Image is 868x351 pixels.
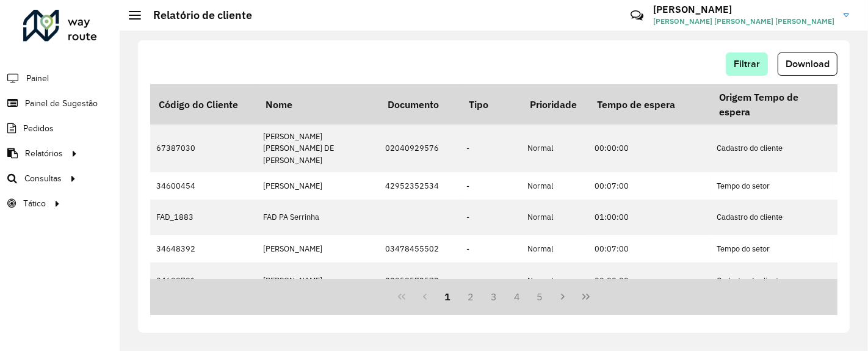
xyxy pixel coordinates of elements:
span: Download [786,59,830,69]
td: 00:00:00 [588,262,711,298]
span: Painel [26,72,49,85]
td: 00:00:00 [588,125,711,172]
span: Tático [23,197,46,210]
span: Pedidos [23,122,54,135]
td: Normal [521,125,588,172]
td: Cadastro do cliente [711,200,833,235]
button: Download [778,52,837,76]
td: 01:00:00 [588,200,711,235]
th: Documento [379,84,460,125]
td: - [460,172,521,200]
td: Cadastro do cliente [711,125,833,172]
td: 34600454 [150,172,257,200]
td: 34699791 [150,262,257,298]
td: Tempo do setor [711,172,833,200]
td: [PERSON_NAME] [257,172,379,200]
td: - [460,200,521,235]
th: Nome [257,84,379,125]
th: Origem Tempo de espera [711,84,833,125]
td: [PERSON_NAME] [257,235,379,262]
td: Normal [521,262,588,298]
td: FAD_1883 [150,200,257,235]
td: [PERSON_NAME] [257,262,379,298]
button: 4 [505,285,529,308]
td: - [460,262,521,298]
td: 67387030 [150,125,257,172]
span: Consultas [24,172,62,185]
td: 02040929576 [379,125,460,172]
span: Painel de Sugestão [25,97,98,110]
span: Relatórios [25,147,63,160]
td: - [460,125,521,172]
th: Prioridade [521,84,588,125]
td: 03478455502 [379,235,460,262]
th: Código do Cliente [150,84,257,125]
td: 34648392 [150,235,257,262]
td: 00:07:00 [588,235,711,262]
td: - [460,235,521,262]
button: 3 [482,285,505,308]
td: Cadastro do cliente [711,262,833,298]
h2: Relatório de cliente [141,9,252,22]
button: 5 [529,285,552,308]
button: Last Page [574,285,598,308]
button: 1 [436,285,460,308]
td: [PERSON_NAME] [PERSON_NAME] DE [PERSON_NAME] [257,125,379,172]
button: Next Page [551,285,574,308]
th: Tempo de espera [588,84,711,125]
a: Contato Rápido [624,2,650,29]
span: Filtrar [734,59,760,69]
td: Normal [521,235,588,262]
td: 42952352534 [379,172,460,200]
td: Tempo do setor [711,235,833,262]
button: Filtrar [726,52,768,76]
td: 00:07:00 [588,172,711,200]
td: Normal [521,172,588,200]
h3: [PERSON_NAME] [653,4,834,15]
button: 2 [459,285,482,308]
td: FAD PA Serrinha [257,200,379,235]
td: 22959572572 [379,262,460,298]
td: Normal [521,200,588,235]
th: Tipo [460,84,521,125]
span: [PERSON_NAME] [PERSON_NAME] [PERSON_NAME] [653,16,834,27]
